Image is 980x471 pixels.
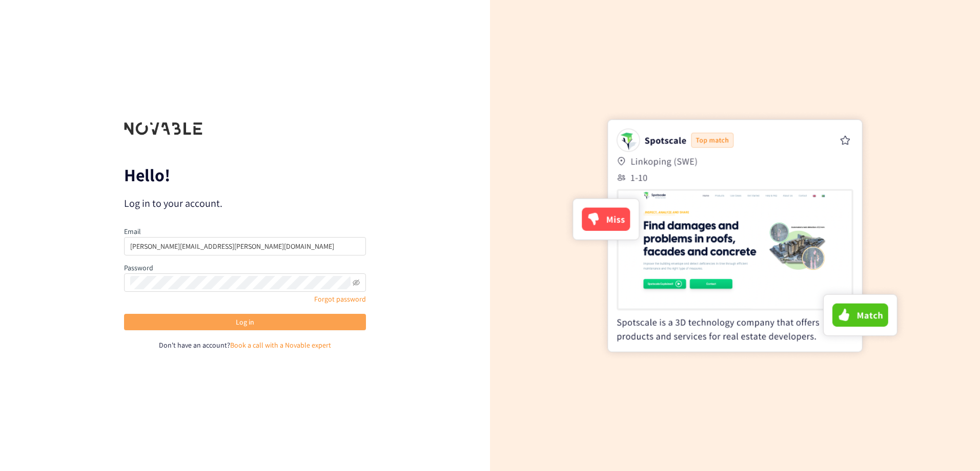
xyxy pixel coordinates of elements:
span: Log in [236,316,254,328]
p: Hello! [124,167,366,183]
button: Log in [124,314,366,330]
span: eye-invisible [353,279,360,286]
label: Email [124,227,141,236]
p: Log in to your account. [124,196,366,210]
label: Password [124,263,153,272]
a: Forgot password [314,294,366,304]
a: Book a call with a Novable expert [230,340,331,350]
span: Don't have an account? [159,340,230,350]
iframe: Chat Widget [929,422,980,471]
